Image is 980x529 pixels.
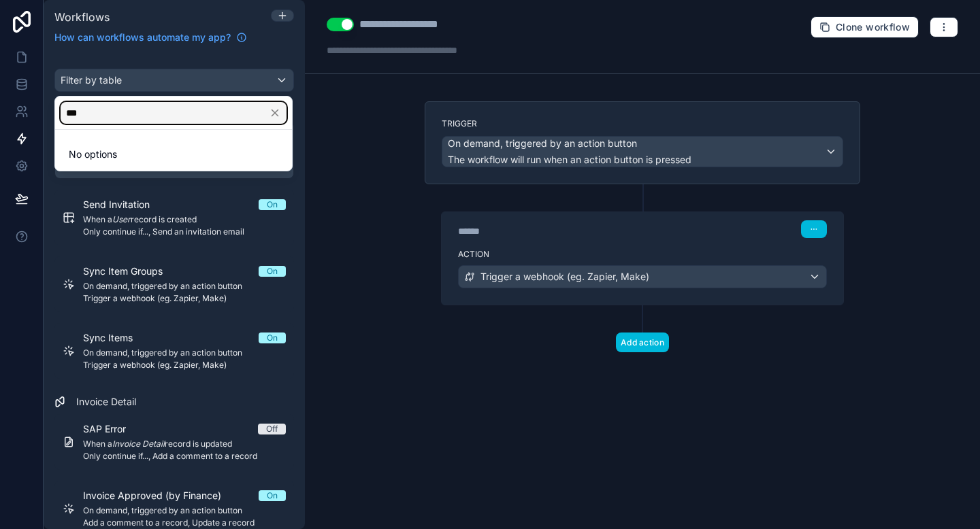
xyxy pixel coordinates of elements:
[480,270,649,284] span: Trigger a webhook (eg. Zapier, Make)
[44,52,305,529] div: scrollable content
[448,154,691,165] span: The workflow will run when an action button is pressed
[458,265,827,288] button: Trigger a webhook (eg. Zapier, Make)
[442,136,843,167] button: On demand, triggered by an action buttonThe workflow will run when an action button is pressed
[448,137,637,150] span: On demand, triggered by an action button
[69,148,117,160] span: No options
